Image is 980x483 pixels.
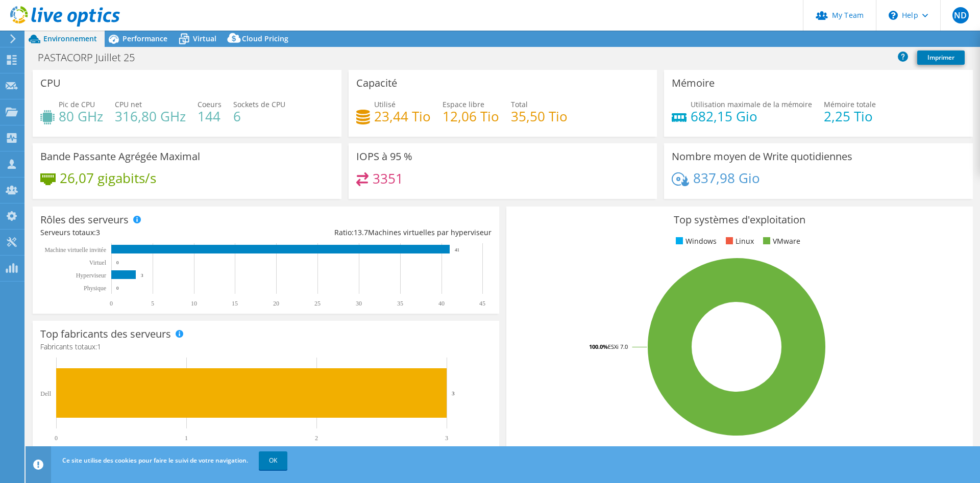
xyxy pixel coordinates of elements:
span: Cloud Pricing [242,34,288,43]
text: 35 [397,300,403,307]
text: Dell [40,390,51,397]
text: 41 [455,247,459,252]
span: Pic de CPU [59,99,95,109]
h4: 682,15 Gio [691,111,812,122]
text: 25 [314,300,321,307]
h3: Mémoire [672,78,715,89]
span: 1 [97,342,101,351]
span: Espace libre [443,99,484,109]
text: Hyperviseur [76,272,106,279]
h3: CPU [40,78,61,89]
text: 40 [438,300,445,307]
h3: Bande Passante Agrégée Maximal [40,151,200,162]
li: Windows [673,236,717,247]
h3: Rôles des serveurs [40,214,129,225]
text: 30 [356,300,362,307]
h4: 6 [233,111,285,122]
text: 0 [116,260,119,265]
span: Coeurs [198,99,222,109]
span: Virtual [193,34,216,43]
span: CPU net [115,99,142,109]
tspan: 100.0% [589,343,608,350]
text: 15 [232,300,238,307]
text: Physique [84,285,106,292]
li: VMware [761,236,800,247]
span: 3 [96,227,100,237]
h4: Fabricants totaux: [40,341,492,352]
span: Utilisation maximale de la mémoire [691,99,812,109]
a: OK [259,451,287,470]
h4: 80 GHz [59,111,103,122]
h3: Capacité [356,78,397,89]
h3: Top systèmes d'exploitation [514,214,965,225]
span: Sockets de CPU [233,99,285,109]
h4: 316,80 GHz [115,111,186,122]
h4: 12,06 Tio [443,111,499,122]
span: Performance [122,34,167,43]
span: ND [952,7,969,23]
span: Ce site utilise des cookies pour faire le suivi de votre navigation. [62,456,248,465]
li: Linux [723,236,754,247]
span: Utilisé [374,99,396,109]
h3: IOPS à 95 % [356,151,412,162]
h4: 3351 [373,173,403,184]
h4: 35,50 Tio [511,111,568,122]
h3: Nombre moyen de Write quotidiennes [672,151,852,162]
text: 0 [55,435,58,442]
span: Mémoire totale [824,99,876,109]
div: Serveurs totaux: [40,227,266,238]
h4: 2,25 Tio [824,111,876,122]
h4: 26,07 gigabits/s [60,172,156,184]
text: 5 [151,300,154,307]
div: Ratio: Machines virtuelles par hyperviseur [266,227,492,238]
text: Virtuel [89,259,107,266]
h3: Top fabricants des serveurs [40,328,171,340]
h1: PASTACORP Juillet 25 [33,52,151,63]
tspan: Machine virtuelle invitée [44,246,106,253]
span: 13.7 [354,227,368,237]
span: Total [511,99,528,109]
text: 3 [141,273,143,278]
h4: 837,98 Gio [693,172,760,184]
text: 20 [273,300,279,307]
span: Environnement [43,34,97,43]
text: 0 [116,286,119,291]
text: 10 [191,300,197,307]
tspan: ESXi 7.0 [608,343,628,350]
a: Imprimer [917,50,965,65]
text: 1 [185,435,188,442]
text: 2 [315,435,318,442]
h4: 144 [198,111,222,122]
text: 45 [479,300,485,307]
text: 3 [452,390,455,396]
h4: 23,44 Tio [374,111,431,122]
svg: \n [889,11,898,20]
text: 0 [110,300,113,307]
text: 3 [445,435,448,442]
